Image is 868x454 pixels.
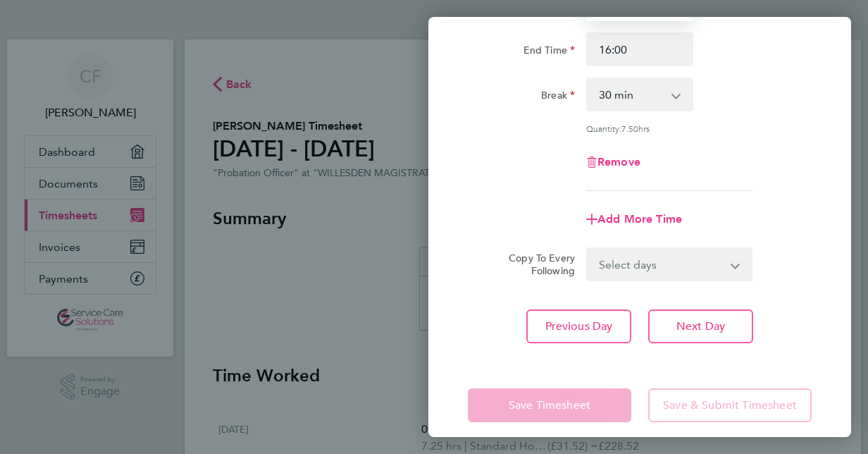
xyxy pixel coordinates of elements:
[497,252,575,277] label: Copy To Every Following
[586,214,682,225] button: Add More Time
[597,155,640,168] span: Remove
[586,123,752,134] div: Quantity: hrs
[586,157,640,168] button: Remove
[545,319,613,333] span: Previous Day
[676,319,725,333] span: Next Day
[586,32,693,66] input: E.g. 18:00
[526,309,631,343] button: Previous Day
[541,89,575,106] label: Break
[621,123,638,134] span: 7.50
[648,309,753,343] button: Next Day
[523,44,575,61] label: End Time
[597,212,682,226] span: Add More Time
